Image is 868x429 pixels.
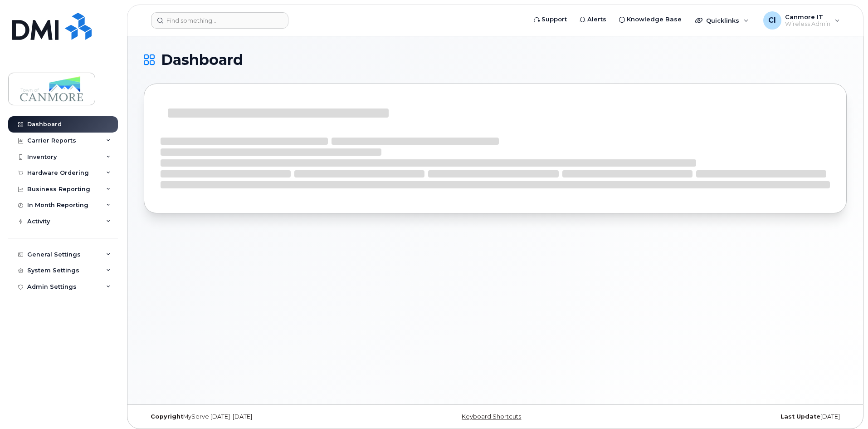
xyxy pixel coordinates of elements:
[161,53,243,67] span: Dashboard
[144,413,378,420] div: MyServe [DATE]–[DATE]
[151,413,183,420] strong: Copyright
[612,413,847,420] div: [DATE]
[462,413,521,420] a: Keyboard Shortcuts
[780,413,820,420] strong: Last Update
